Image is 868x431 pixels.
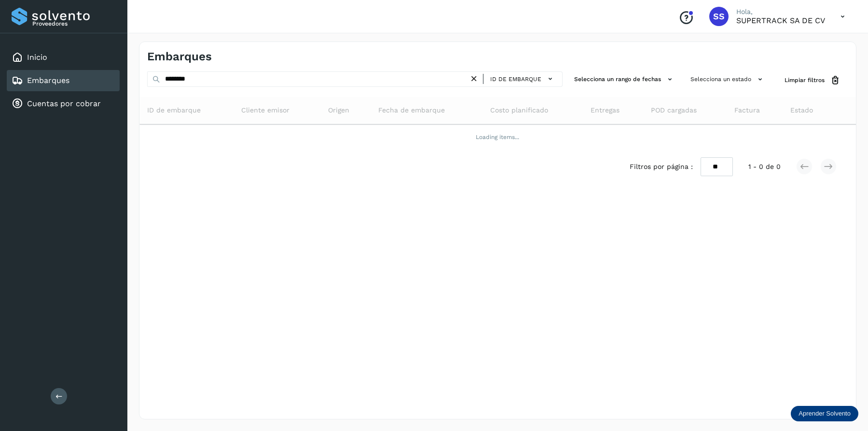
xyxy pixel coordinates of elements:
[748,162,781,172] span: 1 - 0 de 0
[139,125,856,150] td: Loading items...
[328,105,349,115] span: Origen
[7,93,120,114] div: Cuentas por cobrar
[570,71,679,87] button: Selecciona un rango de fechas
[7,70,120,91] div: Embarques
[147,50,212,64] h4: Embarques
[736,8,825,16] p: Hola,
[27,99,101,108] a: Cuentas por cobrar
[490,105,548,115] span: Costo planificado
[378,105,445,115] span: Fecha de embarque
[734,105,760,115] span: Factura
[785,76,825,84] span: Limpiar filtros
[687,71,769,87] button: Selecciona un estado
[7,47,120,68] div: Inicio
[790,105,813,115] span: Estado
[147,105,201,115] span: ID de embarque
[791,406,858,421] div: Aprender Solvento
[591,105,620,115] span: Entregas
[487,72,558,86] button: ID de embarque
[799,410,851,417] p: Aprender Solvento
[27,53,47,62] a: Inicio
[630,162,693,172] span: Filtros por página :
[651,105,697,115] span: POD cargadas
[736,16,825,25] p: SUPERTRACK SA DE CV
[490,75,541,83] span: ID de embarque
[32,20,116,27] p: Proveedores
[241,105,289,115] span: Cliente emisor
[27,76,69,85] a: Embarques
[777,71,848,89] button: Limpiar filtros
